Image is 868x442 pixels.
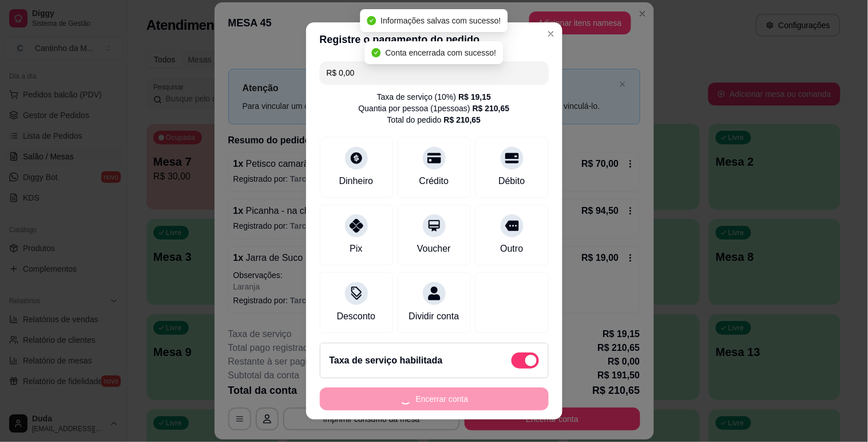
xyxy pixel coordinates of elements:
[444,114,481,126] div: R$ 210,65
[409,310,459,323] div: Dividir conta
[337,310,376,323] div: Desconto
[330,354,443,367] h2: Taxa de serviço habilitada
[419,174,449,188] div: Crédito
[339,174,374,188] div: Dinheiro
[387,114,481,126] div: Total do pedido
[458,91,491,103] div: R$ 19,15
[386,48,497,57] span: Conta encerrada com sucesso!
[498,174,525,188] div: Débito
[367,16,376,25] span: check-circle
[359,103,510,114] div: Quantia por pessoa ( 1 pessoas)
[377,91,491,103] div: Taxa de serviço ( 10 %)
[542,25,560,43] button: Close
[500,242,523,256] div: Outro
[473,103,510,114] div: R$ 210,65
[381,16,501,25] span: Informações salvas com sucesso!
[372,48,381,57] span: check-circle
[306,22,562,57] header: Registre o pagamento do pedido
[350,242,362,256] div: Pix
[327,61,542,84] input: Ex.: hambúrguer de cordeiro
[417,242,451,256] div: Voucher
